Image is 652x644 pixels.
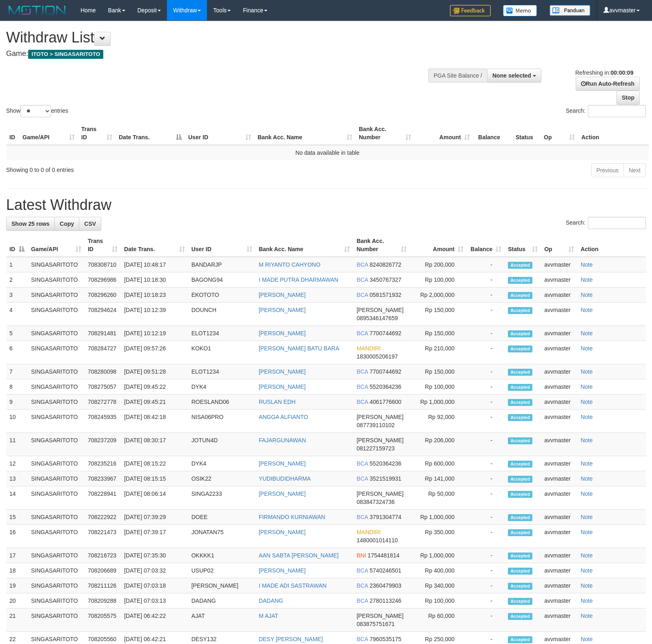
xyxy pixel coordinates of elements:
[84,221,96,227] span: CSV
[541,364,577,379] td: avvmaster
[121,433,188,456] td: [DATE] 08:30:17
[121,257,188,272] td: [DATE] 10:48:17
[541,394,577,410] td: avvmaster
[356,315,398,321] span: Copy 0895346147659 to clipboard
[581,613,593,619] a: Note
[369,460,401,467] span: Copy 5520364236 to clipboard
[356,490,403,497] span: [PERSON_NAME]
[467,548,505,563] td: -
[259,582,327,589] a: I MADE ADI SASTRAWAN
[259,514,325,520] a: FIRMANDO KURNIAWAN
[28,410,85,433] td: SINGASARITOTO
[467,471,505,486] td: -
[410,364,467,379] td: Rp 150,000
[85,525,121,548] td: 708221473
[121,326,188,341] td: [DATE] 10:12:19
[188,486,256,510] td: SINGA2233
[369,383,401,390] span: Copy 5520364236 to clipboard
[6,234,28,257] th: ID: activate to sort column descending
[188,563,256,578] td: USUP02
[6,379,28,394] td: 8
[188,341,256,364] td: KOKO1
[19,122,78,145] th: Game/API: activate to sort column ascending
[188,410,256,433] td: NISA06PRO
[121,234,188,257] th: Date Trans.: activate to sort column ascending
[185,122,254,145] th: User ID: activate to sort column ascending
[85,379,121,394] td: 708275057
[541,510,577,525] td: avvmaster
[541,548,577,563] td: avvmaster
[410,287,467,303] td: Rp 2,000,000
[259,292,306,298] a: [PERSON_NAME]
[85,364,121,379] td: 708280098
[259,383,306,390] a: [PERSON_NAME]
[581,514,593,520] a: Note
[85,341,121,364] td: 708284727
[467,287,505,303] td: -
[508,345,532,352] span: Accepted
[541,563,577,578] td: avvmaster
[541,433,577,456] td: avvmaster
[610,69,633,76] strong: 00:00:09
[508,330,532,337] span: Accepted
[508,476,532,483] span: Accepted
[259,414,308,420] a: ANGGA ALFIANTO
[512,122,541,145] th: Status
[188,548,256,563] td: OKKKK1
[6,105,68,117] label: Show entries
[28,234,85,257] th: Game/API: activate to sort column ascending
[6,471,28,486] td: 13
[410,548,467,563] td: Rp 1,000,000
[28,510,85,525] td: SINGASARITOTO
[6,145,649,160] td: No data available in table
[467,257,505,272] td: -
[254,122,356,145] th: Bank Acc. Name: activate to sort column ascending
[410,341,467,364] td: Rp 210,000
[28,563,85,578] td: SINGASARITOTO
[356,345,381,352] span: MANDIRI
[28,471,85,486] td: SINGASARITOTO
[508,529,532,536] span: Accepted
[467,410,505,433] td: -
[356,437,403,443] span: [PERSON_NAME]
[6,510,28,525] td: 15
[588,217,646,229] input: Search:
[85,394,121,410] td: 708272778
[508,384,532,391] span: Accepted
[28,272,85,287] td: SINGASARITOTO
[369,567,401,574] span: Copy 5740246501 to clipboard
[28,456,85,471] td: SINGASARITOTO
[508,399,532,406] span: Accepted
[188,287,256,303] td: EKOTOTO
[410,394,467,410] td: Rp 1,000,000
[54,217,79,231] a: Copy
[85,471,121,486] td: 708233967
[28,548,85,563] td: SINGASARITOTO
[79,217,101,231] a: CSV
[28,379,85,394] td: SINGASARITOTO
[356,567,368,574] span: BCA
[581,330,593,336] a: Note
[369,330,401,336] span: Copy 7700744692 to clipboard
[188,379,256,394] td: DYK4
[581,529,593,535] a: Note
[581,345,593,352] a: Note
[188,433,256,456] td: JOTUN4D
[467,364,505,379] td: -
[467,525,505,548] td: -
[581,261,593,268] a: Note
[541,234,577,257] th: Op: activate to sort column ascending
[28,433,85,456] td: SINGASARITOTO
[410,303,467,326] td: Rp 150,000
[581,460,593,467] a: Note
[28,364,85,379] td: SINGASARITOTO
[356,330,368,336] span: BCA
[581,307,593,313] a: Note
[6,217,55,231] a: Show 25 rows
[541,303,577,326] td: avvmaster
[467,510,505,525] td: -
[6,486,28,510] td: 14
[508,414,532,421] span: Accepted
[121,456,188,471] td: [DATE] 08:15:22
[28,394,85,410] td: SINGASARITOTO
